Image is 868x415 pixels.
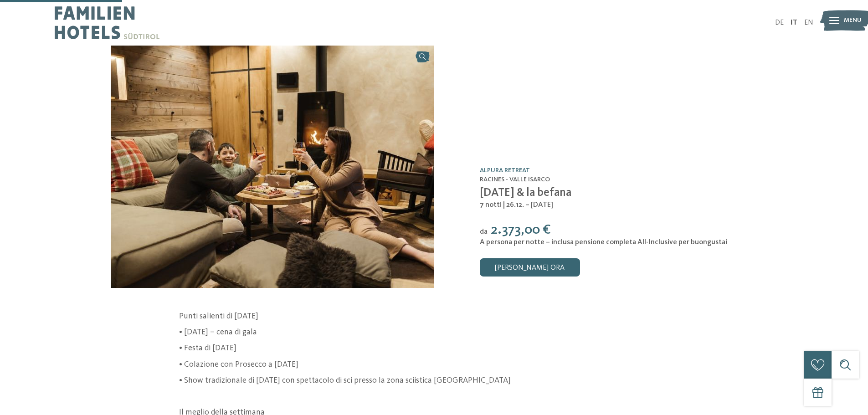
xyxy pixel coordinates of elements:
[480,167,530,174] a: Alpura Retreat
[804,19,813,26] a: EN
[179,311,689,322] p: Punti salienti di [DATE]
[179,343,689,354] p: • Festa di [DATE]
[111,46,434,288] img: Capodanno & la befana
[480,228,488,236] span: da
[480,176,550,183] span: Racines - Valle Isarco
[844,16,862,25] span: Menu
[791,19,797,26] a: IT
[480,201,502,209] span: 7 notti
[179,375,689,386] p: • Show tradizionale di [DATE] con spettacolo di sci presso la zona sciistica [GEOGRAPHIC_DATA]
[503,201,553,209] span: | 26.12. – [DATE]
[480,258,580,277] a: [PERSON_NAME] ora
[480,239,727,246] span: A persona per notte – inclusa pensione completa All-Inclusive per buongustai
[491,223,551,237] span: 2.373,00 €
[775,19,784,26] a: DE
[179,327,689,338] p: • [DATE] – cena di gala
[480,187,571,199] span: [DATE] & la befana
[179,359,689,370] p: • Colazione con Prosecco a [DATE]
